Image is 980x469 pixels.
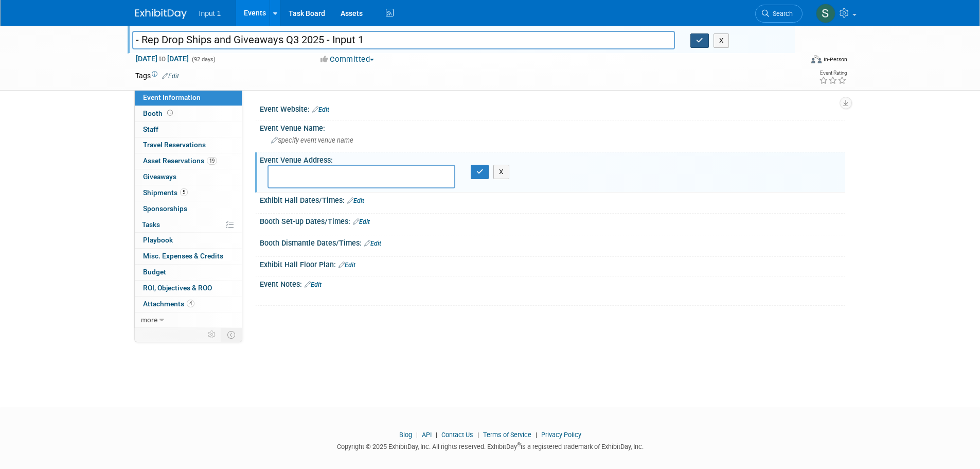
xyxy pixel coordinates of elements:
a: Terms of Service [483,431,531,439]
a: ROI, Objectives & ROO [135,281,242,296]
a: Blog [399,431,412,439]
span: Booth not reserved yet [165,109,175,117]
a: Staff [135,122,242,137]
td: Tags [135,71,179,81]
a: Playbook [135,233,242,248]
span: Playbook [143,236,173,244]
a: Edit [353,218,370,225]
a: Attachments4 [135,297,242,312]
a: Asset Reservations19 [135,153,242,169]
a: more [135,312,242,328]
span: 19 [207,157,217,165]
a: API [422,431,432,439]
span: Budget [143,268,166,276]
div: Event Venue Address: [260,152,845,165]
a: Sponsorships [135,201,242,217]
span: 4 [187,300,194,307]
div: Event Venue Name: [260,120,845,133]
a: Shipments5 [135,185,242,201]
span: Sponsorships [143,204,187,213]
a: Travel Reservations [135,137,242,153]
span: Search [769,10,793,18]
span: Travel Reservations [143,141,206,149]
a: Tasks [135,217,242,233]
div: In-Person [823,56,847,63]
span: [DATE] [DATE] [135,54,189,63]
span: ROI, Objectives & ROO [143,284,212,292]
span: | [533,431,540,439]
td: Personalize Event Tab Strip [203,328,221,341]
span: Tasks [142,220,160,229]
div: Booth Dismantle Dates/Times: [260,235,845,249]
button: X [493,165,509,179]
img: Susan Stout [816,4,835,23]
div: Event Notes: [260,276,845,290]
span: | [414,431,420,439]
div: Booth Set-up Dates/Times: [260,214,845,227]
a: Edit [364,240,381,247]
a: Edit [312,106,329,113]
a: Contact Us [441,431,473,439]
span: 5 [180,188,188,196]
a: Privacy Policy [541,431,581,439]
span: Attachments [143,300,194,308]
span: | [475,431,482,439]
a: Misc. Expenses & Credits [135,249,242,264]
span: Event Information [143,93,201,101]
span: Giveaways [143,172,176,181]
span: Input 1 [199,9,221,18]
span: Staff [143,125,158,133]
a: Event Information [135,90,242,106]
img: Format-Inperson.png [811,55,822,63]
a: Edit [305,281,322,288]
span: Specify event venue name [271,136,353,144]
div: Event Format [742,54,848,69]
a: Edit [347,197,364,204]
img: ExhibitDay [135,9,187,19]
span: Shipments [143,188,188,197]
a: Edit [162,73,179,80]
a: Booth [135,106,242,121]
a: Search [755,5,803,23]
button: Committed [317,54,378,65]
div: Exhibit Hall Floor Plan: [260,257,845,270]
a: Edit [338,262,355,269]
span: Misc. Expenses & Credits [143,252,223,260]
span: Asset Reservations [143,157,217,165]
span: more [141,316,157,324]
a: Budget [135,265,242,280]
div: Event Website: [260,101,845,115]
span: | [433,431,440,439]
a: Giveaways [135,169,242,185]
td: Toggle Event Tabs [221,328,242,341]
div: Exhibit Hall Dates/Times: [260,193,845,206]
button: X [714,33,729,48]
div: Event Rating [819,71,847,76]
sup: ® [517,442,521,447]
span: Booth [143,109,175,117]
span: to [157,55,167,63]
span: (92 days) [191,56,216,63]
